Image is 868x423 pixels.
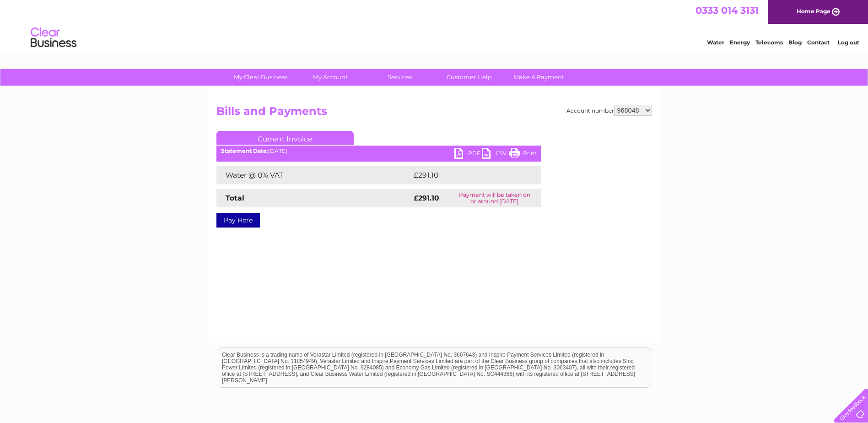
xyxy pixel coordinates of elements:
td: Payment will be taken on or around [DATE] [448,189,541,207]
a: Contact [807,39,830,46]
a: Telecoms [755,39,783,46]
a: Customer Help [431,69,507,86]
h2: Bills and Payments [216,105,652,122]
a: Pay Here [216,213,260,228]
a: Make A Payment [501,69,577,86]
a: 0333 014 3131 [695,5,759,16]
b: Statement Date: [221,147,268,154]
a: My Clear Business [223,69,298,86]
a: CSV [482,148,509,161]
a: Print [509,148,537,161]
a: Log out [838,39,859,46]
div: [DATE] [216,148,541,154]
strong: £291.10 [414,194,439,202]
div: Account number [566,105,652,116]
a: Water [707,39,724,46]
a: Current Invoice [216,131,354,145]
a: My Account [292,69,368,86]
a: Blog [788,39,802,46]
strong: Total [226,194,244,202]
img: logo.png [30,24,77,52]
a: Energy [730,39,750,46]
td: Water @ 0% VAT [216,166,411,184]
a: Services [362,69,437,86]
div: Clear Business is a trading name of Verastar Limited (registered in [GEOGRAPHIC_DATA] No. 3667643... [218,5,651,44]
a: PDF [454,148,482,161]
td: £291.10 [411,166,524,184]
